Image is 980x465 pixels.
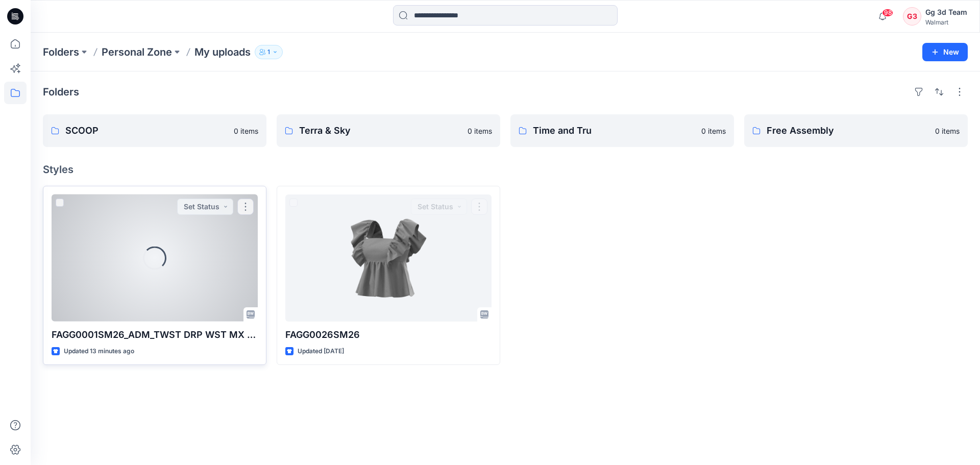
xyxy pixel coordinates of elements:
[277,114,500,147] a: Terra & Sky0 items
[922,43,968,61] button: New
[43,45,79,59] a: Folders
[194,45,251,59] p: My uploads
[903,7,921,26] div: G3
[285,328,492,342] p: FAGG0026SM26
[102,45,172,59] a: Personal Zone
[510,114,734,147] a: Time and Tru0 items
[767,124,929,138] p: Free Assembly
[43,163,968,176] h4: Styles
[285,194,492,322] a: FAGG0026SM26
[64,346,134,357] p: Updated 13 minutes ago
[267,46,270,58] p: 1
[52,328,258,342] p: FAGG0001SM26_ADM_TWST DRP WST MX DRS
[925,18,967,26] div: Walmart
[533,124,695,138] p: Time and Tru
[935,126,960,136] p: 0 items
[744,114,968,147] a: Free Assembly0 items
[298,346,344,357] p: Updated [DATE]
[299,124,461,138] p: Terra & Sky
[701,126,726,136] p: 0 items
[43,114,266,147] a: SCOOP0 items
[468,126,492,136] p: 0 items
[234,126,258,136] p: 0 items
[65,124,228,138] p: SCOOP
[255,45,283,59] button: 1
[882,9,893,17] span: 98
[925,6,967,18] div: Gg 3d Team
[43,86,79,98] h4: Folders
